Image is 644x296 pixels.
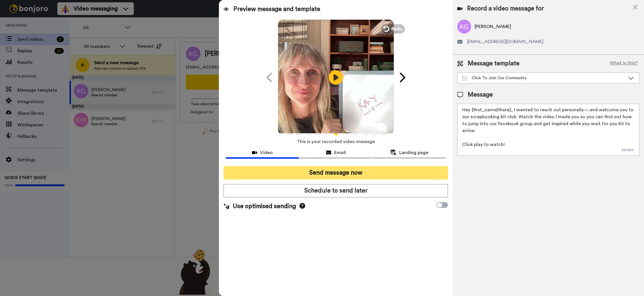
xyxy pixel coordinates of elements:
[26,18,79,22] b: HAPPY ANNIVERSARY!!
[260,149,273,156] span: Video
[468,90,493,99] span: Message
[334,149,346,156] span: Email
[457,104,639,156] textarea: Hey {first_name|there}, I wanted to reach out personally— and welcome you to our scrapbooking kit...
[13,10,22,20] img: Profile image for Grant
[608,59,639,68] button: What is this?
[297,135,375,148] span: This is your recorded video message
[25,82,103,87] p: Message from Grant, sent 2w ago
[25,9,103,15] div: Hey [PERSON_NAME],
[25,43,103,78] iframe: vimeo
[224,166,448,180] button: Send message now
[9,5,107,90] div: message notification from Grant, 2w ago. Hey Anna, HAPPY ANNIVERSARY!! From the whole team and my...
[399,149,428,156] span: Landing page
[467,38,544,45] span: [EMAIL_ADDRESS][DOMAIN_NAME]
[25,17,103,40] div: From the whole team and myself, thank you so much for staying with us for a whole year.
[224,184,448,197] button: Schedule to send later
[233,202,296,211] span: Use optimised sending
[462,76,467,81] img: Message-temps.svg
[462,75,625,81] div: Click To Join Our Community
[468,59,519,68] span: Message template
[25,9,103,81] div: Message content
